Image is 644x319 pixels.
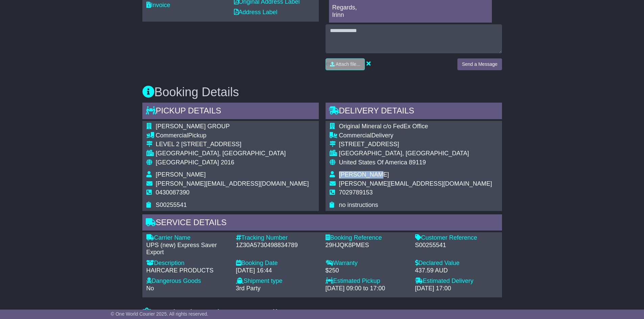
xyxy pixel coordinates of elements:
[146,277,229,285] div: Dangerous Goods
[332,4,488,19] p: Regards, Irinn
[156,171,206,178] span: [PERSON_NAME]
[457,58,502,70] button: Send a Message
[339,171,389,178] span: [PERSON_NAME]
[326,285,408,292] div: [DATE] 09:00 to 17:00
[146,260,229,267] div: Description
[415,234,498,242] div: Customer Reference
[156,123,230,130] span: [PERSON_NAME] GROUP
[339,141,492,148] div: [STREET_ADDRESS]
[146,234,229,242] div: Carrier Name
[236,277,319,285] div: Shipment type
[339,123,428,130] span: Original Mineral c/o FedEx Office
[339,132,372,139] span: Commercial
[415,285,498,292] div: [DATE] 17:00
[415,267,498,274] div: 437.59 AUD
[339,159,407,166] span: United States Of America
[156,159,219,166] span: [GEOGRAPHIC_DATA]
[236,285,261,292] span: 3rd Party
[415,242,498,249] div: S00255541
[156,150,309,157] div: [GEOGRAPHIC_DATA], [GEOGRAPHIC_DATA]
[156,189,190,196] span: 0430087390
[234,9,278,16] a: Address Label
[339,189,373,196] span: 7029789153
[236,234,319,242] div: Tracking Number
[415,260,498,267] div: Declared Value
[339,180,492,187] span: [PERSON_NAME][EMAIL_ADDRESS][DOMAIN_NAME]
[221,159,234,166] span: 2016
[156,202,187,208] span: S00255541
[326,103,502,121] div: Delivery Details
[339,132,492,139] div: Delivery
[146,267,229,274] div: HAIRCARE PRODUCTS
[146,2,170,8] a: Invoice
[146,242,229,256] div: UPS (new) Express Saver Export
[142,214,502,233] div: Service Details
[326,260,408,267] div: Warranty
[156,180,309,187] span: [PERSON_NAME][EMAIL_ADDRESS][DOMAIN_NAME]
[236,267,319,274] div: [DATE] 16:44
[236,242,319,249] div: 1Z30A5730498834789
[146,285,154,292] span: No
[415,277,498,285] div: Estimated Delivery
[142,103,319,121] div: Pickup Details
[236,260,319,267] div: Booking Date
[339,150,492,157] div: [GEOGRAPHIC_DATA], [GEOGRAPHIC_DATA]
[142,85,502,99] h3: Booking Details
[326,277,408,285] div: Estimated Pickup
[156,132,188,139] span: Commercial
[326,267,408,274] div: $250
[339,202,378,208] span: no instructions
[156,141,309,148] div: LEVEL 2 [STREET_ADDRESS]
[111,311,209,317] span: © One World Courier 2025. All rights reserved.
[156,132,309,139] div: Pickup
[409,159,426,166] span: 89119
[326,234,408,242] div: Booking Reference
[326,242,408,249] div: 29HJQK8PMES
